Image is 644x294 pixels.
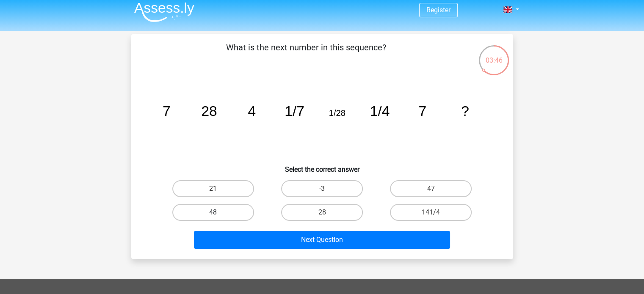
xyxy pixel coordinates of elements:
[172,180,254,197] label: 21
[201,103,217,119] tspan: 28
[370,103,390,119] tspan: 1/4
[390,180,472,197] label: 47
[281,180,363,197] label: -3
[172,204,254,221] label: 48
[194,231,450,249] button: Next Question
[145,159,500,173] h6: Select the correct answer
[162,103,170,119] tspan: 7
[478,44,510,66] div: 03:46
[145,41,468,66] p: What is the next number in this sequence?
[248,103,256,119] tspan: 4
[281,204,363,221] label: 28
[418,103,426,119] tspan: 7
[134,2,194,22] img: Assessly
[461,103,469,119] tspan: ?
[426,6,451,14] a: Register
[390,204,472,221] label: 141/4
[285,103,304,119] tspan: 1/7
[329,108,345,118] tspan: 1/28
